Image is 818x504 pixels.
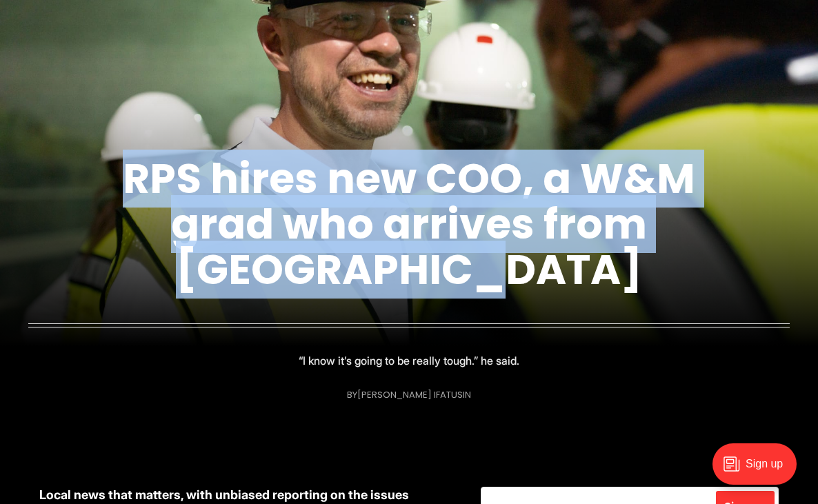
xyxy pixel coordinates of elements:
[347,390,471,400] div: By
[299,351,519,370] p: “I know it’s going to be really tough.” he said.
[123,150,695,299] a: RPS hires new COO, a W&M grad who arrives from [GEOGRAPHIC_DATA]
[701,436,818,504] iframe: portal-trigger
[357,388,471,401] a: [PERSON_NAME] Ifatusin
